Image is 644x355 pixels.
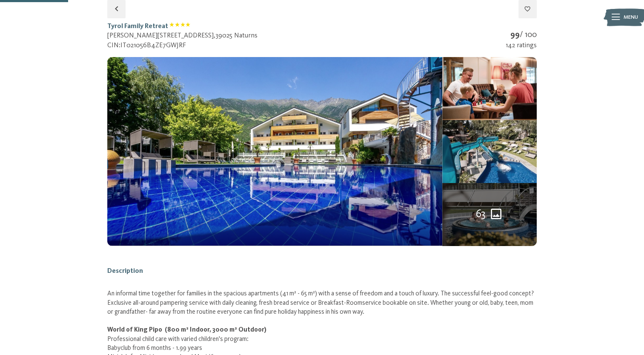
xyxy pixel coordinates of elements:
[107,326,266,333] strong: World of King Pipo (800 m² Indoor, 3000 m² Outdoor)
[107,289,537,317] p: An informal time together for families in the spacious apartments (41 m² - 65 m²) with a sense of...
[489,207,503,221] svg: 63 more pictures
[169,22,191,31] span: Classification: 4 stars
[506,29,537,41] div: / 100
[107,57,442,246] img: mss_renderimg.php
[442,183,537,246] div: 63 more pictures
[107,31,258,50] div: [PERSON_NAME][STREET_ADDRESS] , 39025 Naturns CIN: IT021056B4ZE7GWJRF
[107,22,258,31] h1: Tyrol Family Retreat
[506,41,537,50] div: 142 ratings
[107,266,537,276] h2: Description
[510,31,520,39] strong: 99
[442,57,537,120] img: mss_renderimg.php
[476,207,486,222] span: 63
[442,120,537,183] img: mss_renderimg.php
